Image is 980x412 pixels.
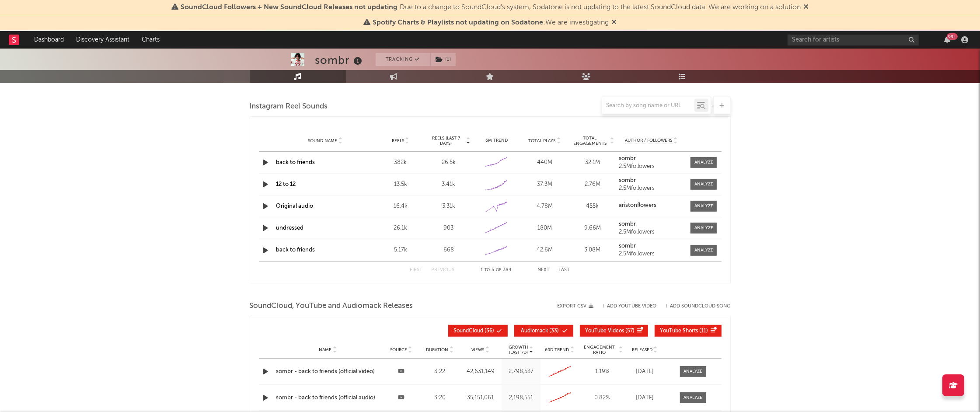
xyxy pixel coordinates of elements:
div: 2.5M followers [619,185,684,192]
div: 2,198,551 [504,394,538,402]
button: 99+ [944,36,950,43]
button: Last [559,268,570,272]
a: Discovery Assistant [70,31,136,49]
div: 2.5M followers [619,251,684,257]
div: 0.82 % [582,394,623,402]
button: Next [538,268,550,272]
button: Audiomack(33) [514,325,573,337]
button: YouTube Videos(57) [580,325,648,337]
span: Source [390,347,407,353]
span: ( 33 ) [520,328,560,334]
div: 2.5M followers [619,164,684,170]
div: 1 5 384 [472,265,520,276]
a: sombr [619,243,684,249]
span: : Due to a change to SoundCloud's system, Sodatone is not updating to the latest SoundCloud data.... [181,4,801,11]
p: Growth [509,345,528,350]
div: 26.5k [427,158,471,167]
span: Engagement Ratio [582,345,618,355]
a: undressed [276,225,304,231]
a: sombr - back to friends (official video) [276,367,380,376]
div: 99 + [947,33,958,40]
span: YouTube Shorts [660,328,698,334]
div: 3:20 [423,394,457,402]
button: (1) [431,53,456,66]
span: Reels (last 7 days) [427,136,465,146]
span: Name [319,347,331,353]
span: to [485,268,490,272]
button: SoundCloud(36) [448,325,508,337]
button: Tracking [376,53,430,66]
span: of [496,268,501,272]
div: 1.19 % [582,367,623,376]
div: 440M [523,158,566,167]
div: 42.6M [523,246,566,255]
a: sombr [619,156,684,162]
a: back to friends [276,247,315,253]
strong: sombr [619,221,636,227]
span: ( 57 ) [586,328,635,334]
div: [DATE] [628,367,663,376]
div: [DATE] [628,394,663,402]
p: (Last 7d) [509,350,528,355]
div: + Add YouTube Video [594,304,657,309]
div: 3:22 [423,367,457,376]
input: Search for artists [788,35,919,45]
input: Search by song name or URL [602,102,694,109]
button: + Add SoundCloud Song [666,304,731,309]
div: 9.66M [571,224,614,233]
div: 455k [571,202,614,211]
div: 2.5M followers [619,229,684,235]
span: Total Plays [528,138,555,143]
strong: aristonflowers [619,203,656,208]
span: SoundCloud [454,328,484,334]
span: : We are investigating [373,19,609,26]
a: Dashboard [28,31,70,49]
div: 42,631,149 [461,367,499,376]
div: 16.4k [379,202,422,211]
strong: sombr [619,156,636,161]
div: 2.76M [571,180,614,189]
div: 5.17k [379,246,422,255]
a: Original audio [276,203,314,209]
div: 3.41k [427,180,471,189]
button: Previous [432,268,455,272]
a: aristonflowers [619,203,684,209]
span: Sound Name [308,138,337,143]
span: Reels [392,138,404,143]
button: + Add SoundCloud Song [657,304,731,309]
span: ( 11 ) [660,328,708,334]
span: Dismiss [803,4,809,11]
div: 35,151,061 [461,394,499,402]
div: 32.1M [571,158,614,167]
span: Views [471,347,484,353]
span: Total Engagements [571,136,609,146]
button: + Add YouTube Video [603,304,657,309]
div: 180M [523,224,566,233]
div: 2,798,537 [504,367,538,376]
a: 12 to 12 [276,182,296,187]
span: Released [632,347,652,353]
strong: sombr [619,178,636,183]
div: 37.3M [523,180,566,189]
div: 26.1k [379,224,422,233]
div: 3.31k [427,202,471,211]
strong: sombr [619,243,636,249]
div: 382k [379,158,422,167]
button: First [410,268,423,272]
span: ( 1 ) [430,53,456,66]
span: SoundCloud Followers + New SoundCloud Releases not updating [181,4,398,11]
span: Duration [426,347,448,353]
span: Dismiss [611,19,617,26]
a: back to friends [276,160,315,165]
div: 3.08M [571,246,614,255]
div: 4.78M [523,202,566,211]
a: sombr [619,178,684,184]
div: 6M Trend [475,137,519,144]
a: sombr [619,221,684,227]
span: YouTube Videos [586,328,624,334]
a: sombr - back to friends (official audio) [276,394,380,402]
span: SoundCloud, YouTube and Audiomack Releases [250,301,413,311]
div: 668 [427,246,471,255]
